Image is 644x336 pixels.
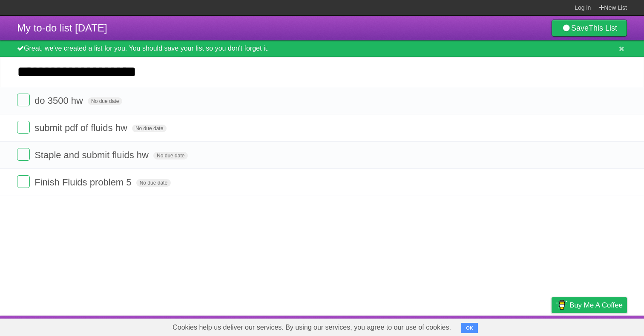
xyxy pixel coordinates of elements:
span: Buy me a coffee [569,298,623,313]
label: Done [17,148,30,161]
img: Buy me a coffee [556,298,567,312]
span: No due date [136,179,171,187]
a: Developers [466,318,501,334]
a: SaveThis List [552,20,627,37]
a: About [438,318,456,334]
a: Suggest a feature [573,318,627,334]
span: Finish Fluids problem 5 [34,177,133,188]
a: Buy me a coffee [552,297,627,313]
a: Privacy [540,318,563,334]
span: No due date [88,97,122,105]
button: OK [461,323,478,333]
span: No due date [132,125,167,132]
span: Staple and submit fluids hw [34,150,151,160]
b: This List [589,24,617,32]
span: No due date [153,152,188,159]
label: Done [17,121,30,134]
a: Terms [512,318,530,334]
span: submit pdf of fluids hw [34,122,129,133]
span: Cookies help us deliver our services. By using our services, you agree to our use of cookies. [164,319,460,336]
label: Done [17,94,30,106]
span: My to-do list [DATE] [17,22,107,34]
span: do 3500 hw [34,95,85,106]
label: Done [17,175,30,188]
